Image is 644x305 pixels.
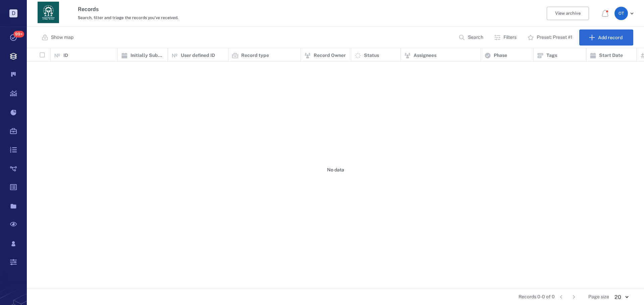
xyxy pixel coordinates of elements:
p: Assignees [414,52,436,59]
p: Initially Submitted Date [130,52,164,59]
span: 99+ [13,31,24,37]
p: Tags [546,52,557,59]
p: Record Owner [314,52,346,59]
img: Georgia Department of Human Services logo [38,2,59,23]
p: Search [468,34,483,41]
div: 20 [609,293,633,301]
button: Add record [579,29,633,46]
h3: Records [78,5,443,13]
span: Page size [588,294,609,300]
button: Search [454,29,489,46]
span: Records 0-0 of 0 [519,294,555,300]
button: Filters [490,29,522,46]
div: O T [614,7,628,20]
p: Show map [51,34,73,41]
p: Phase [494,52,507,59]
nav: pagination navigation [555,292,580,302]
button: Preset: Preset #1 [523,29,578,46]
span: Search, filter and triage the records you've received. [78,15,178,20]
p: Record type [241,52,269,59]
p: Preset: Preset #1 [537,34,573,41]
p: D [9,9,17,17]
p: ID [63,52,68,59]
p: Filters [503,34,517,41]
p: User defined ID [181,52,215,59]
button: View archive [547,7,589,20]
button: Show map [38,29,79,46]
button: OT [614,7,636,20]
a: Go home [38,2,59,25]
p: Status [364,52,379,59]
p: Start Date [599,52,623,59]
